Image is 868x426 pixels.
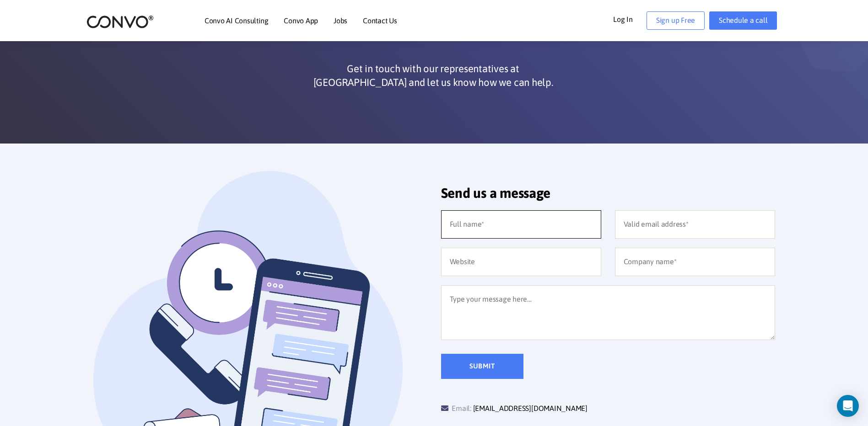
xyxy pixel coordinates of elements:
input: Company name* [615,248,775,276]
span: Email: [441,404,471,412]
h2: Send us a message [441,185,775,208]
a: [EMAIL_ADDRESS][DOMAIN_NAME] [473,402,588,415]
input: Submit [441,354,523,379]
p: Get in touch with our representatives at [GEOGRAPHIC_DATA] and let us know how we can help. [310,62,557,89]
a: Contact Us [363,17,397,24]
input: Valid email address* [615,210,775,239]
a: Convo App [284,17,318,24]
input: Full name* [441,210,601,239]
input: Website [441,248,601,276]
img: logo_2.png [86,15,154,29]
a: Sign up Free [647,11,705,30]
div: Open Intercom Messenger [837,395,859,417]
a: Log In [613,11,647,26]
a: Jobs [334,17,347,24]
a: Convo AI Consulting [205,17,268,24]
a: Schedule a call [709,11,777,30]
